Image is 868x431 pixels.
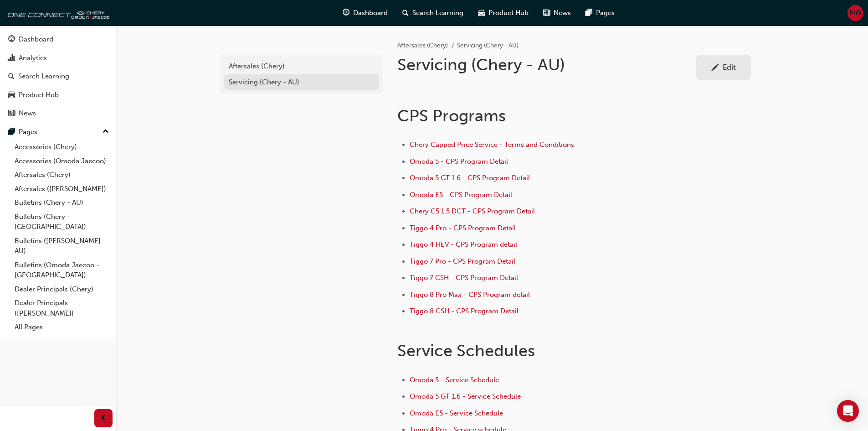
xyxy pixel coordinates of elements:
a: Accessories (Chery) [11,140,113,154]
div: Edit [723,62,736,72]
a: Omoda 5 GT 1.6 - CPS Program Detail [410,174,530,182]
a: guage-iconDashboard [335,4,395,22]
a: Edit [696,55,751,80]
span: pages-icon [586,7,592,19]
a: Analytics [4,50,113,67]
div: Pages [19,127,37,137]
div: Analytics [19,53,47,63]
span: search-icon [402,7,409,19]
a: Tiggo 4 HEV - CPS Program detail [410,240,517,249]
span: Service Schedules [397,341,535,360]
button: Pages [4,124,113,140]
a: Dealer Principals ([PERSON_NAME]) [11,296,113,320]
a: Tiggo 7 CSH - CPS Program Detail [410,274,518,282]
span: Product Hub [488,8,529,18]
a: Aftersales ([PERSON_NAME]) [11,182,113,196]
a: pages-iconPages [578,4,622,22]
a: search-iconSearch Learning [395,4,471,22]
img: oneconnect [5,4,109,22]
span: news-icon [543,7,550,19]
span: chart-icon [8,54,15,62]
a: Tiggo 7 Pro - CPS Program Detail [410,257,515,265]
a: car-iconProduct Hub [471,4,536,22]
a: Dashboard [4,31,113,48]
a: Tiggo 4 Pro - CPS Program Detail [410,224,516,232]
a: Bulletins (Omoda Jaecoo - [GEOGRAPHIC_DATA]) [11,258,113,282]
a: All Pages [11,320,113,334]
a: Chery C5 1.5 DCT - CPS Program Detail [410,207,535,215]
button: DashboardAnalyticsSearch LearningProduct HubNews [4,29,113,124]
span: Dashboard [353,8,388,18]
a: Accessories (Omoda Jaecoo) [11,154,113,168]
h1: Servicing (Chery - AU) [397,55,696,75]
a: Omoda E5 - Service Schedule [410,409,503,417]
span: pages-icon [8,128,15,136]
div: News [19,108,36,119]
button: MW [847,5,863,21]
span: pencil-icon [711,64,719,73]
a: Tiggo 8 CSH - CPS Program Detail [410,307,519,315]
a: news-iconNews [536,4,578,22]
a: Product Hub [4,87,113,104]
span: guage-icon [343,7,349,19]
span: News [554,8,571,18]
span: search-icon [8,73,15,81]
span: up-icon [103,126,109,138]
span: news-icon [8,109,15,118]
span: prev-icon [100,413,107,424]
span: guage-icon [8,36,15,44]
a: Omoda 5 - Service Schedule [410,376,499,384]
div: Search Learning [18,71,69,82]
span: car-icon [478,7,485,19]
a: Bulletins ([PERSON_NAME] - AU) [11,234,113,258]
span: Pages [596,8,615,18]
a: Dealer Principals (Chery) [11,282,113,296]
a: Servicing (Chery - AU) [224,74,379,90]
span: MW [849,8,862,18]
div: Product Hub [19,90,59,100]
a: Aftersales (Chery) [11,168,113,182]
li: Servicing (Chery - AU) [457,41,519,51]
a: Bulletins (Chery - [GEOGRAPHIC_DATA]) [11,210,113,234]
a: Omoda 5 - CPS Program Detail [410,157,508,166]
div: Open Intercom Messenger [837,400,859,422]
div: Aftersales (Chery) [229,61,375,72]
a: Aftersales (Chery) [397,42,448,49]
span: CPS Programs [397,106,506,125]
a: Omoda 5 GT 1.6 - Service Schedule [410,392,521,400]
a: Chery Capped Price Service - Terms and Conditions [410,140,574,149]
div: Servicing (Chery - AU) [229,77,375,88]
div: Dashboard [19,34,53,45]
a: Bulletins (Chery - AU) [11,196,113,210]
a: Search Learning [4,68,113,85]
span: Search Learning [412,8,463,18]
a: News [4,105,113,122]
span: car-icon [8,91,15,99]
a: Omoda E5 - CPS Program Detail [410,191,512,199]
a: Aftersales (Chery) [224,58,379,74]
a: Tiggo 8 Pro Max - CPS Program detail [410,291,530,299]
